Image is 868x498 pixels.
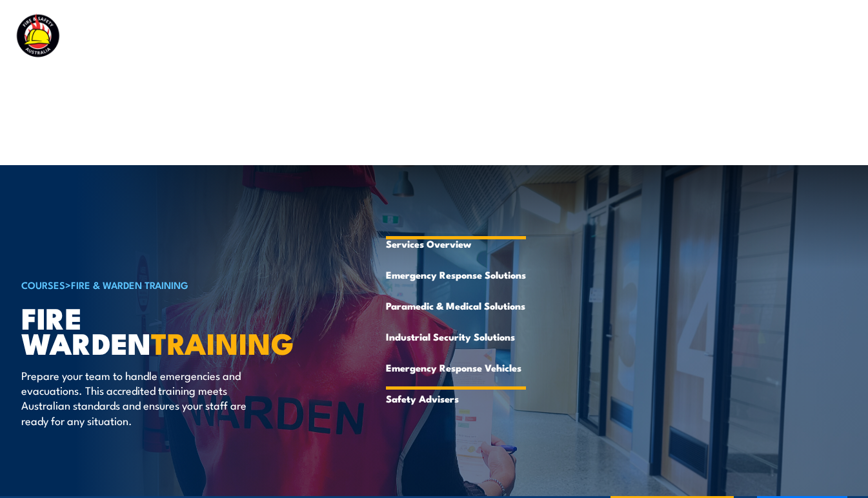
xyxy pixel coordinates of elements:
[281,12,358,228] a: Course Calendar
[386,228,526,259] a: Services Overview
[386,290,526,321] a: Paramedic & Medical Solutions
[554,12,596,228] a: About Us
[21,368,257,428] p: Prepare your team to handle emergencies and evacuations. This accredited training meets Australia...
[151,320,294,364] strong: TRAINING
[624,12,649,228] a: News
[21,277,340,292] h6: >
[386,12,526,228] a: Emergency Response Services
[386,352,526,383] a: Emergency Response Vehicles
[71,277,188,292] a: Fire & Warden Training
[772,12,807,228] a: Contact
[386,321,526,352] a: Industrial Security Solutions
[386,259,526,290] a: Emergency Response Solutions
[21,277,65,292] a: COURSES
[217,12,253,228] a: Courses
[386,383,526,414] a: Safety Advisers
[21,304,340,355] h1: Fire Warden
[678,12,743,228] a: Learner Portal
